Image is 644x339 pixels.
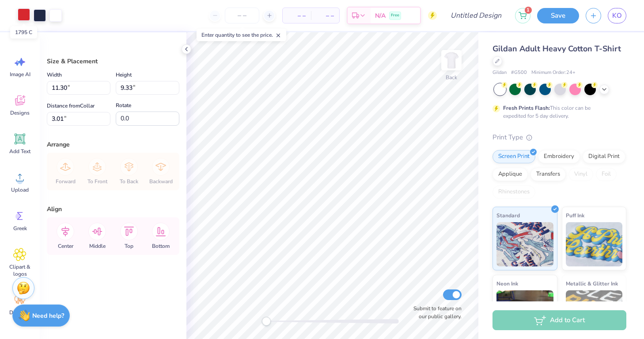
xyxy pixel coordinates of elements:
[443,7,508,24] input: Untitled Design
[152,243,170,250] span: Bottom
[10,109,30,116] span: Designs
[47,69,62,80] label: Width
[566,290,623,335] img: Metallic & Glitter Ink
[566,211,584,220] span: Puff Ink
[492,168,528,181] div: Applique
[531,69,576,77] span: Minimum Order: 24 +
[496,279,518,288] span: Neon Ink
[9,148,30,155] span: Add Text
[262,317,271,326] div: Accessibility label
[608,8,626,23] a: KO
[515,8,530,23] button: 1
[10,26,37,39] div: 1795 C
[13,225,27,232] span: Greek
[47,204,179,214] div: Align
[492,69,507,77] span: Gildan
[11,186,29,193] span: Upload
[125,243,133,250] span: Top
[511,69,527,77] span: # G500
[492,150,535,163] div: Screen Print
[116,69,132,80] label: Height
[89,243,106,250] span: Middle
[492,185,535,199] div: Rhinestones
[583,150,625,163] div: Digital Print
[496,290,553,335] img: Neon Ink
[316,11,334,20] span: – –
[116,100,131,111] label: Rotate
[568,168,593,181] div: Vinyl
[47,100,95,111] label: Distance from Collar
[5,263,34,277] span: Clipart & logos
[537,8,579,23] button: Save
[503,104,612,120] div: This color can be expedited for 5 day delivery.
[492,132,626,143] div: Print Type
[409,304,462,320] label: Submit to feature on our public gallery.
[525,7,532,14] span: 1
[538,150,580,163] div: Embroidery
[566,222,623,266] img: Puff Ink
[375,11,386,20] span: N/A
[443,51,460,69] img: Back
[496,222,553,266] img: Standard
[446,73,457,81] div: Back
[288,11,306,20] span: – –
[9,309,30,316] span: Decorate
[503,104,550,112] strong: Fresh Prints Flash:
[530,168,566,181] div: Transfers
[10,71,30,78] span: Image AI
[47,57,179,66] div: Size & Placement
[596,168,617,181] div: Foil
[566,279,618,288] span: Metallic & Glitter Ink
[58,243,73,250] span: Center
[391,12,399,19] span: Free
[496,211,520,220] span: Standard
[32,312,64,320] strong: Need help?
[612,11,622,21] span: KO
[47,140,179,149] div: Arrange
[225,8,259,23] input: – –
[492,43,621,54] span: Gildan Adult Heavy Cotton T-Shirt
[197,29,286,41] div: Enter quantity to see the price.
